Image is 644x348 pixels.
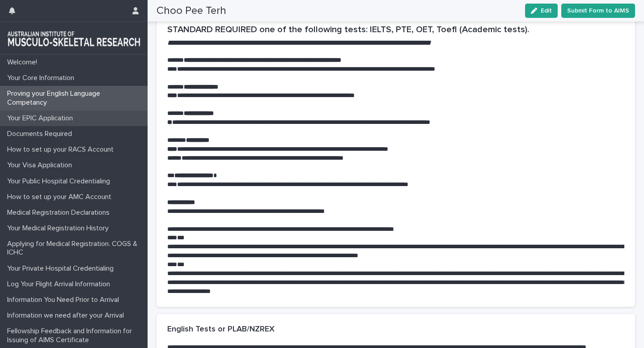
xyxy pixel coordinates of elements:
[167,13,624,35] h2: Please see additional notes at the bottom of this section. You MUST have taken and PASSED TO THE ...
[4,193,119,201] p: How to set up your AMC Account
[4,280,117,289] p: Log Your Flight Arrival Information
[4,208,117,217] p: Medical Registration Declarations
[167,325,275,335] h2: English Tests or PLAB/NZREX
[525,4,558,18] button: Edit
[4,177,117,186] p: Your Public Hospital Credentialing
[4,311,131,320] p: Information we need after your Arrival
[4,327,148,344] p: Fellowship Feedback and Information for Issuing of AIMS Certificate
[4,89,148,106] p: Proving your English Language Competancy
[157,4,226,17] h2: Choo Pee Terh
[4,130,79,138] p: Documents Required
[561,4,635,18] button: Submit Form to AIMS
[4,161,79,170] p: Your Visa Application
[567,6,629,15] span: Submit Form to AIMS
[4,58,44,67] p: Welcome!
[4,145,121,154] p: How to set up your RACS Account
[4,240,148,257] p: Applying for Medical Registration. COGS & ICHC
[4,264,121,273] p: Your Private Hospital Credentialing
[7,29,140,47] img: 1xcjEmqDTcmQhduivVBy
[4,74,81,82] p: Your Core Information
[541,8,552,14] span: Edit
[4,114,80,123] p: Your EPIC Application
[4,224,116,233] p: Your Medical Registration History
[4,296,126,304] p: Information You Need Prior to Arrival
